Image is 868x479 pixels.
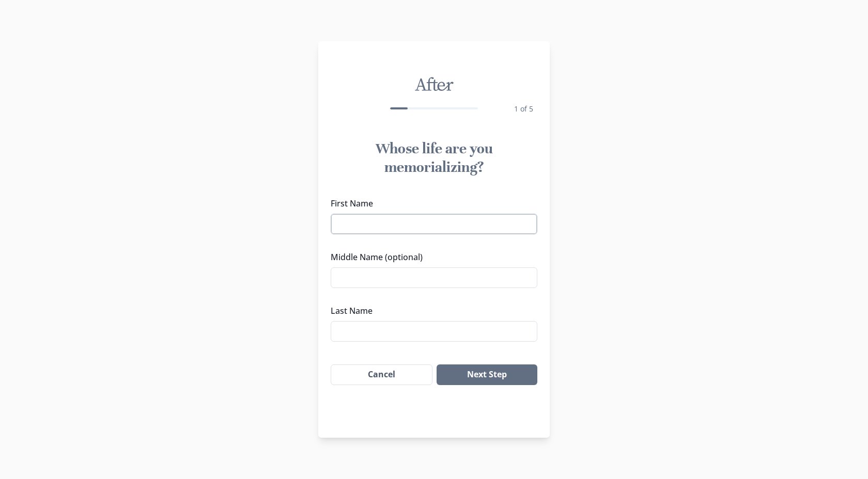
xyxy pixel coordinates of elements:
[331,197,531,210] label: First Name
[437,364,537,385] button: Next Step
[331,364,432,385] button: Cancel
[514,104,533,114] span: 1 of 5
[331,251,531,263] label: Middle Name (optional)
[331,305,531,317] label: Last Name
[331,139,537,177] h1: Whose life are you memorializing?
